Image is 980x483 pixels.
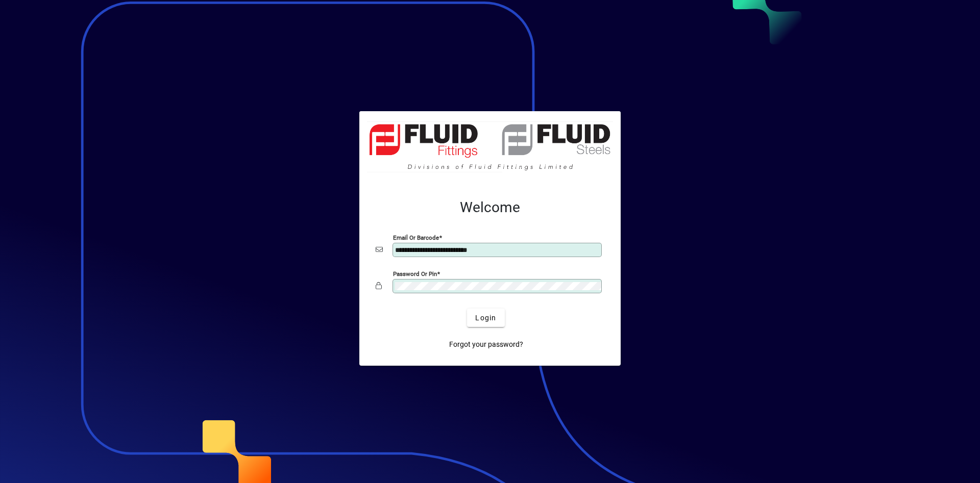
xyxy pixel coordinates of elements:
h2: Welcome [376,199,604,216]
mat-label: Email or Barcode [393,234,439,241]
mat-label: Password or Pin [393,270,437,277]
span: Forgot your password? [449,339,523,350]
button: Login [467,309,504,327]
span: Login [475,313,496,323]
a: Forgot your password? [445,335,527,353]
